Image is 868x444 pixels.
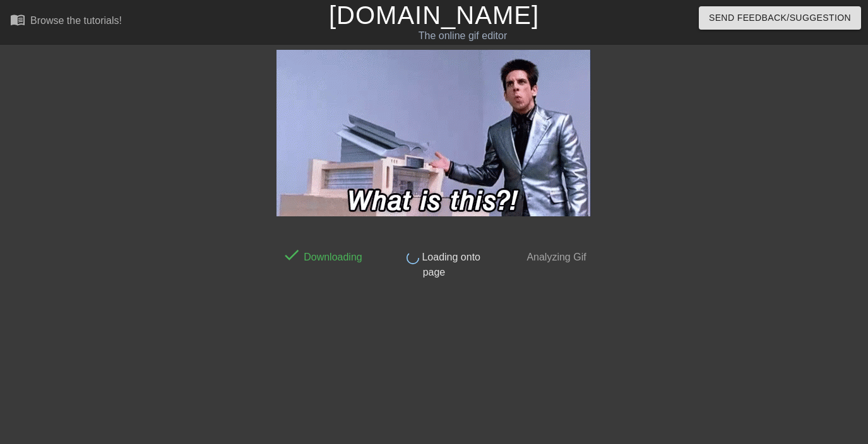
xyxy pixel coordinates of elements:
[30,15,122,26] div: Browse the tutorials!
[525,252,586,262] span: Analyzing Gif
[419,252,480,277] span: Loading onto page
[10,12,122,32] a: Browse the tutorials!
[276,50,591,216] img: SxC5n.gif
[10,12,25,27] span: menu_book
[699,6,861,30] button: Send Feedback/Suggestion
[709,10,851,26] span: Send Feedback/Suggestion
[329,1,539,29] a: [DOMAIN_NAME]
[301,252,362,262] span: Downloading
[282,245,301,264] span: done
[295,28,629,44] div: The online gif editor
